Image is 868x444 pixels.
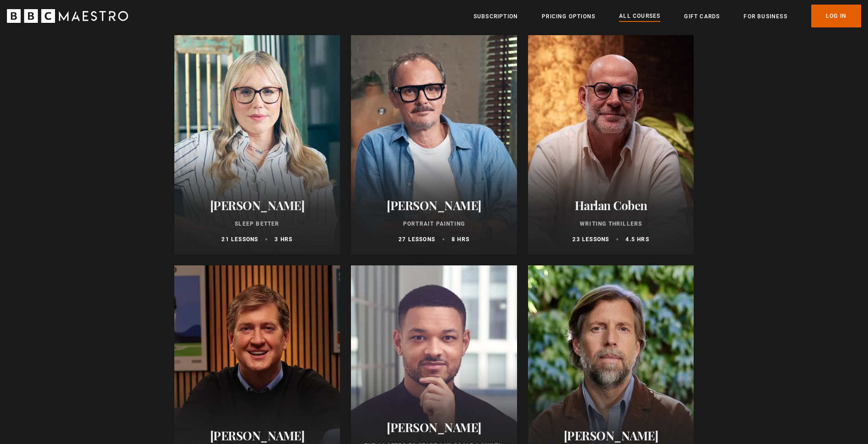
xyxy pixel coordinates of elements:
a: [PERSON_NAME] Sleep Better 21 lessons 3 hrs [174,35,340,254]
p: 27 lessons [399,235,435,243]
a: Subscription [474,12,518,21]
p: 8 hrs [452,235,469,243]
a: [PERSON_NAME] Portrait Painting 27 lessons 8 hrs [351,35,517,254]
p: 23 lessons [572,235,609,243]
p: Portrait Painting [362,220,506,228]
a: For business [744,12,787,21]
p: 3 hrs [275,235,292,243]
p: 21 lessons [221,235,258,243]
p: Writing Thrillers [539,220,683,228]
a: Pricing Options [542,12,595,21]
h2: [PERSON_NAME] [362,420,506,434]
nav: Primary [474,5,861,27]
svg: BBC Maestro [7,9,128,23]
a: All Courses [619,11,660,21]
p: Sleep Better [185,220,329,228]
a: Gift Cards [684,12,720,21]
a: Log In [811,5,861,27]
h2: [PERSON_NAME] [539,428,683,443]
h2: [PERSON_NAME] [185,198,329,212]
h2: [PERSON_NAME] [362,198,506,212]
p: 4.5 hrs [625,235,649,243]
h2: [PERSON_NAME] [185,428,329,443]
a: Harlan Coben Writing Thrillers 23 lessons 4.5 hrs [528,35,694,254]
h2: Harlan Coben [539,198,683,212]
